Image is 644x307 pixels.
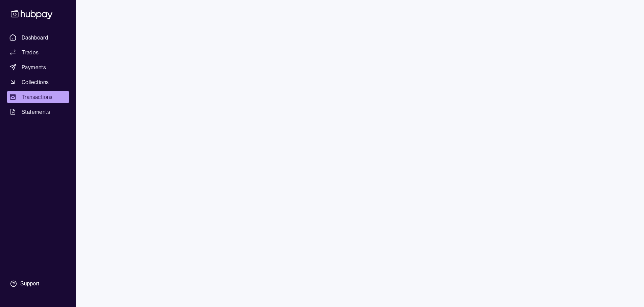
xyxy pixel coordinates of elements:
span: Dashboard [22,33,48,42]
a: Trades [7,46,69,58]
span: Statements [22,108,50,116]
a: Transactions [7,91,69,103]
span: Payments [22,63,46,71]
a: Collections [7,76,69,88]
div: Support [20,280,39,287]
span: Trades [22,48,39,56]
a: Support [7,277,69,291]
span: Collections [22,78,49,86]
a: Statements [7,106,69,118]
a: Payments [7,61,69,73]
a: Dashboard [7,31,69,44]
span: Transactions [22,93,53,101]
